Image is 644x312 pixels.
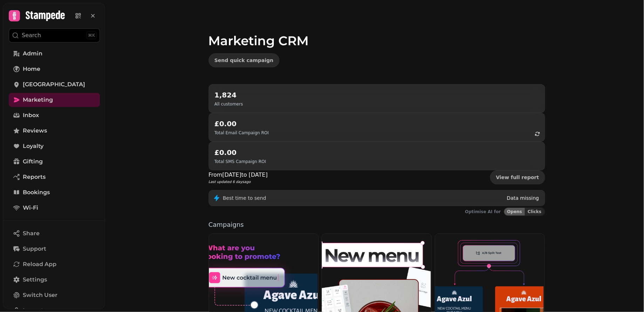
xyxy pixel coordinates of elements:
button: Clicks [525,208,544,216]
p: Optimise AI for [465,209,501,215]
span: Share [23,229,40,238]
h2: £0.00 [215,119,269,129]
span: Settings [23,276,47,284]
p: Campaigns [209,222,545,228]
a: Gifting [9,155,100,169]
a: Bookings [9,185,100,199]
p: Best time to send [223,195,266,202]
button: Switch User [9,288,100,302]
a: Reviews [9,124,100,138]
button: Opens [504,208,525,216]
span: Opens [507,210,522,214]
span: Home [23,65,40,73]
button: Search⌘K [9,28,100,42]
a: Inbox [9,108,100,122]
span: Bookings [23,188,50,197]
span: Wi-Fi [23,204,38,212]
a: Wi-Fi [9,201,100,215]
a: [GEOGRAPHIC_DATA] [9,77,100,91]
span: Inbox [23,111,39,120]
button: refresh [531,128,543,140]
button: Share [9,226,100,240]
button: Send quick campaign [209,53,279,67]
a: Marketing [9,93,100,107]
p: Total SMS Campaign ROI [215,159,266,164]
h1: Marketing CRM [209,17,545,48]
p: Data missing [507,195,539,202]
h2: £0.00 [215,148,266,157]
span: Reload App [23,260,56,269]
a: View full report [490,170,545,184]
a: Loyalty [9,139,100,153]
span: Send quick campaign [215,58,273,63]
a: Admin [9,47,100,61]
span: Support [23,245,46,253]
span: [GEOGRAPHIC_DATA] [23,80,85,89]
span: Reviews [23,127,47,135]
span: Reports [23,173,46,181]
span: Marketing [23,96,53,104]
a: Settings [9,273,100,287]
a: Reports [9,170,100,184]
span: Gifting [23,157,43,166]
span: Switch User [23,291,57,299]
p: From [DATE] to [DATE] [209,171,268,179]
p: Last updated 6 days ago [209,179,268,184]
span: Clicks [528,210,541,214]
h2: 1,824 [215,90,243,100]
a: Home [9,62,100,76]
button: Reload App [9,257,100,271]
span: Loyalty [23,142,43,150]
div: ⌘K [86,32,97,39]
p: Total Email Campaign ROI [215,130,269,136]
span: Admin [23,49,42,58]
p: All customers [215,101,243,107]
p: Search [22,31,41,40]
button: Support [9,242,100,256]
